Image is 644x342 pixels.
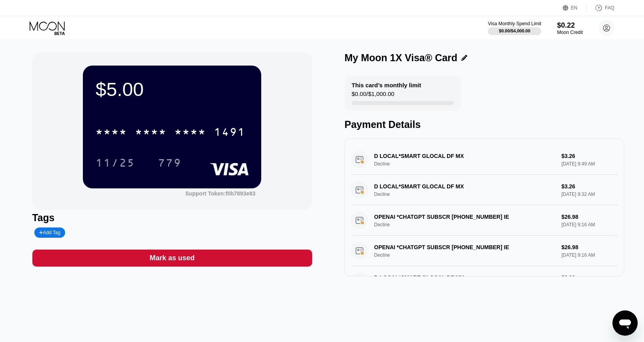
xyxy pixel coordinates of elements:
div: Tags [32,212,312,224]
div: Add Tag [39,230,60,235]
div: $0.22 [557,21,583,30]
div: Support Token: f0b7893e83 [185,190,255,197]
div: FAQ [605,5,614,11]
div: Visa Monthly Spend Limit$0.00/$4,000.00 [488,21,541,35]
div: My Moon 1X Visa® Card [344,52,457,64]
div: Support Token:f0b7893e83 [185,190,255,197]
div: This card’s monthly limit [352,82,421,88]
div: Moon Credit [557,30,583,35]
div: $0.22Moon Credit [557,21,583,35]
div: Visa Monthly Spend Limit [488,21,541,26]
div: EN [563,4,587,12]
div: Mark as used [150,254,195,263]
div: $5.00 [95,78,249,100]
iframe: Кнопка, открывающая окно обмена сообщениями; идет разговор [612,310,638,336]
div: Mark as used [32,250,312,267]
div: Payment Details [344,119,624,130]
div: 779 [152,153,187,173]
div: 1491 [214,127,245,139]
div: Add Tag [34,227,65,238]
div: $0.00 / $4,000.00 [499,28,530,33]
div: FAQ [587,4,614,12]
div: $0.00 / $1,000.00 [352,90,394,101]
div: EN [571,5,578,11]
div: 11/25 [95,158,135,170]
div: 11/25 [90,153,141,173]
div: 779 [158,158,182,170]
